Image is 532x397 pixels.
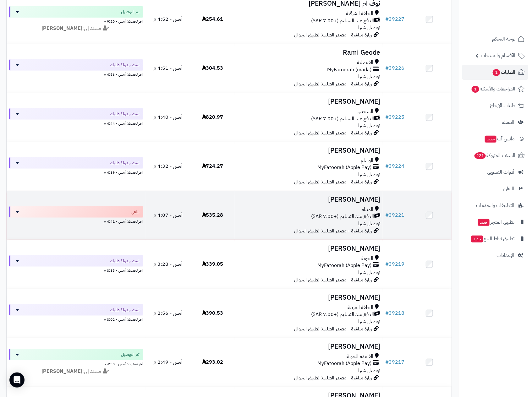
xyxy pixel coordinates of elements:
span: توصيل شبرا [358,269,380,276]
a: #39227 [385,15,404,23]
span: 1 [493,69,500,76]
span: 293.02 [202,358,223,366]
span: السحيلي [357,108,373,115]
span: زيارة مباشرة - مصدر الطلب: تطبيق الجوال [294,31,372,39]
a: #39224 [385,162,404,170]
span: العملاء [502,118,514,127]
span: 390.53 [202,309,223,317]
span: # [385,358,389,366]
a: أدوات التسويق [462,165,528,180]
div: اخر تحديث: أمس - 9:20 م [9,18,143,24]
div: اخر تحديث: أمس - 3:02 م [9,316,143,322]
span: أمس - 3:28 م [153,260,183,268]
a: التطبيقات والخدمات [462,198,528,213]
a: لوحة التحكم [462,31,528,46]
span: MyFatoorah (mada) [327,66,371,73]
a: طلبات الإرجاع [462,98,528,113]
span: الفيصلية [357,59,373,66]
span: جديد [478,219,490,226]
div: اخر تحديث: أمس - 4:39 م [9,169,143,175]
span: الدفع عند التسليم (+7.00 SAR) [311,311,374,318]
span: # [385,15,389,23]
span: # [385,309,389,317]
a: تطبيق نقاط البيعجديد [462,231,528,246]
a: العملاء [462,115,528,130]
span: 724.27 [202,162,223,170]
span: توصيل شبرا [358,318,380,325]
span: الحلقة الغربية [348,304,373,311]
div: مسند إلى: [4,25,148,32]
a: #39221 [385,211,404,219]
div: اخر تحديث: أمس - 4:56 م [9,71,143,77]
span: 221 [474,152,486,159]
span: تمت جدولة طلبك [110,307,140,313]
a: الإعدادات [462,248,528,263]
span: زيارة مباشرة - مصدر الطلب: تطبيق الجوال [294,227,372,235]
span: التقارير [502,184,514,193]
span: الحلقة الشرقية [346,10,373,17]
h3: Rami Geode [237,49,381,56]
span: ملغي [131,209,140,215]
a: #39217 [385,358,404,366]
div: اخر تحديث: أمس - 4:50 م [9,360,143,367]
h3: [PERSON_NAME] [237,343,381,350]
span: أمس - 4:51 م [153,64,183,72]
span: # [385,64,389,72]
a: #39225 [385,113,404,121]
span: تمت جدولة طلبك [110,111,140,117]
span: # [385,113,389,121]
span: تطبيق نقاط البيع [471,234,514,243]
span: الدفع عند التسليم (+7.00 SAR) [311,115,374,122]
span: أمس - 2:49 م [153,358,183,366]
span: المراجعات والأسئلة [471,84,515,93]
span: أمس - 4:32 م [153,162,183,170]
span: الوسام [361,157,373,164]
span: MyFatoorah (Apple Pay) [317,262,371,269]
div: اخر تحديث: أمس - 4:44 م [9,120,143,126]
span: تمت جدولة طلبك [110,258,140,264]
span: الدفع عند التسليم (+7.00 SAR) [311,17,374,24]
h3: [PERSON_NAME] [237,147,381,154]
strong: [PERSON_NAME] [41,367,82,375]
span: تم التوصيل [121,351,140,358]
span: زيارة مباشرة - مصدر الطلب: تطبيق الجوال [294,80,372,88]
span: طلبات الإرجاع [490,101,515,110]
a: المراجعات والأسئلة1 [462,81,528,96]
span: توصيل شبرا [358,367,380,374]
span: 339.05 [202,260,223,268]
span: السلات المتروكة [474,151,515,160]
span: MyFatoorah (Apple Pay) [317,360,371,367]
span: تطبيق المتجر [477,218,514,226]
div: اخر تحديث: أمس - 4:41 م [9,218,143,224]
span: # [385,162,389,170]
span: زيارة مباشرة - مصدر الطلب: تطبيق الجوال [294,178,372,186]
span: توصيل شبرا [358,24,380,31]
span: وآتس آب [484,134,514,143]
span: جديد [485,136,496,143]
span: توصيل شبرا [358,122,380,129]
span: تم التوصيل [121,9,140,15]
span: توصيل شبرا [358,220,380,227]
span: الطلبات [492,68,515,77]
span: أمس - 4:52 م [153,15,183,23]
div: مسند إلى: [4,368,148,375]
span: # [385,211,389,219]
span: 820.97 [202,113,223,121]
a: #39219 [385,260,404,268]
span: الدفع عند التسليم (+7.00 SAR) [311,213,374,220]
span: القاعدة الجوية [347,353,373,360]
img: logo-2.png [489,17,526,30]
a: التقارير [462,181,528,196]
h3: [PERSON_NAME] [237,196,381,203]
a: السلات المتروكة221 [462,148,528,163]
div: Open Intercom Messenger [9,373,25,388]
h3: [PERSON_NAME] [237,98,381,105]
span: 1 [472,86,479,93]
span: زيارة مباشرة - مصدر الطلب: تطبيق الجوال [294,276,372,284]
strong: [PERSON_NAME] [41,24,82,32]
span: تمت جدولة طلبك [110,160,140,166]
span: الإعدادات [496,251,514,260]
span: التطبيقات والخدمات [476,201,514,210]
span: زيارة مباشرة - مصدر الطلب: تطبيق الجوال [294,325,372,333]
span: زيارة مباشرة - مصدر الطلب: تطبيق الجوال [294,129,372,137]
